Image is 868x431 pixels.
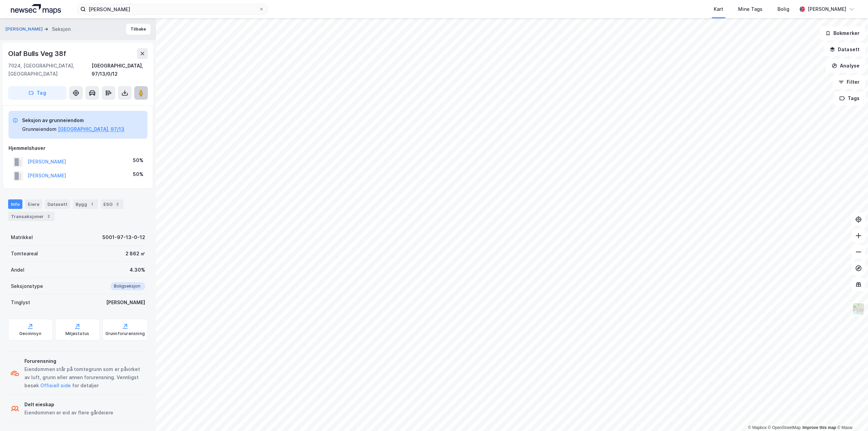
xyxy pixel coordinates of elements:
div: Forurensning [24,357,145,365]
div: 50% [133,156,143,164]
div: Olaf Bulls Veg 38f [8,48,67,59]
div: Kart [714,5,723,13]
div: [PERSON_NAME] [808,5,846,13]
img: logo.a4113a55bc3d86da70a041830d287a7e.svg [11,4,61,14]
div: 7024, [GEOGRAPHIC_DATA], [GEOGRAPHIC_DATA] [8,62,92,78]
div: Eiere [25,199,42,209]
div: Seksjonstype [11,282,43,290]
div: Hjemmelshaver [8,144,147,152]
a: Mapbox [748,425,767,430]
div: Andel [11,266,24,274]
button: Tag [8,86,66,100]
iframe: Chat Widget [834,398,868,431]
div: Seksjon [52,25,71,33]
div: Tinglyst [11,298,30,307]
div: Tomteareal [11,250,38,258]
div: Eiendommen står på tomtegrunn som er påvirket av luft, grunn eller annen forurensning. Vennligst ... [24,365,145,390]
div: Delt eieskap [24,400,113,409]
div: Bygg [73,199,98,209]
button: Analyse [826,59,865,73]
a: OpenStreetMap [768,425,801,430]
div: Matrikkel [11,233,33,241]
div: Grunnforurensning [105,331,145,336]
img: Z [852,302,865,315]
div: 50% [133,170,143,178]
div: Info [8,199,22,209]
div: Kontrollprogram for chat [834,398,868,431]
button: Datasett [824,43,865,56]
div: Eiendommen er eid av flere gårdeiere [24,409,113,417]
button: [GEOGRAPHIC_DATA], 97/13 [58,125,124,133]
div: Mine Tags [738,5,763,13]
button: [PERSON_NAME] [5,26,44,33]
div: Datasett [45,199,70,209]
div: Grunneiendom [22,125,57,133]
div: Miljøstatus [65,331,89,336]
div: Bolig [777,5,789,13]
div: [GEOGRAPHIC_DATA], 97/13/0/12 [92,62,148,78]
button: Tilbake [126,24,151,35]
div: 5001-97-13-0-12 [102,233,145,241]
div: 2 [45,213,52,220]
button: Bokmerker [820,26,865,40]
div: 2 [114,201,121,208]
a: Improve this map [803,425,836,430]
div: 4.30% [130,266,145,274]
div: ESG [101,199,123,209]
div: [PERSON_NAME] [106,298,145,307]
div: Transaksjoner [8,212,55,221]
input: Søk på adresse, matrikkel, gårdeiere, leietakere eller personer [86,4,259,14]
button: Filter [833,75,865,89]
div: 1 [88,201,95,208]
button: Tags [834,92,865,105]
div: 2 862 ㎡ [125,250,145,258]
div: Geoinnsyn [19,331,41,336]
div: Seksjon av grunneiendom [22,116,124,124]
